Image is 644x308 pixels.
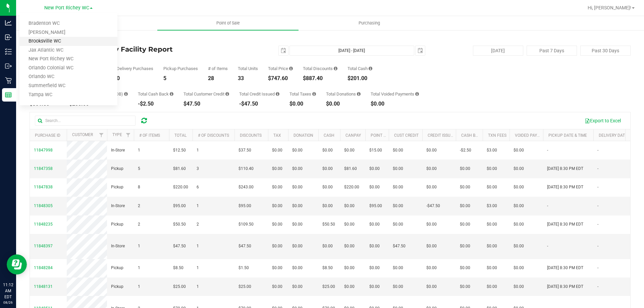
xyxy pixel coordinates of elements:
[350,20,389,26] span: Purchasing
[344,265,355,271] span: $0.00
[19,81,117,90] a: Summerfield WC
[123,129,134,141] a: Filter
[548,133,587,138] a: Pickup Date & Time
[460,243,470,249] span: $0.00
[597,284,598,290] span: -
[238,147,251,153] span: $37.50
[173,203,186,209] span: $95.00
[238,66,258,71] div: Total Units
[344,184,359,190] span: $220.00
[111,147,125,153] span: In-Store
[312,92,316,96] i: Sum of the total taxes for all purchases in the date range.
[426,184,437,190] span: $0.00
[460,166,470,172] span: $0.00
[238,166,254,172] span: $110.40
[163,76,198,81] div: 5
[238,284,251,290] span: $25.00
[487,221,497,228] span: $0.00
[238,184,254,190] span: $243.00
[173,147,186,153] span: $12.50
[344,203,355,209] span: $0.00
[239,92,279,96] div: Total Credit Issued
[111,166,123,172] span: Pickup
[111,203,125,209] span: In-Store
[460,284,470,290] span: $0.00
[197,203,199,209] span: 1
[514,284,524,290] span: $0.00
[272,221,282,228] span: $0.00
[322,221,335,228] span: $50.50
[428,133,455,138] a: Credit Issued
[240,133,262,138] a: Discounts
[3,300,13,305] p: 08/26
[208,76,228,81] div: 28
[138,243,140,249] span: 1
[299,16,440,30] a: Purchasing
[588,5,631,10] span: Hi, [PERSON_NAME]!
[293,133,313,138] a: Donation
[173,221,186,228] span: $50.50
[369,166,380,172] span: $0.00
[138,166,140,172] span: 5
[272,284,282,290] span: $0.00
[138,265,140,271] span: 1
[344,147,355,153] span: $0.00
[19,46,117,55] a: Jax Atlantic WC
[369,221,380,228] span: $0.00
[289,92,316,96] div: Total Taxes
[514,265,524,271] span: $0.00
[292,147,303,153] span: $0.00
[30,101,59,107] div: $301.60
[268,76,293,81] div: $747.60
[198,133,229,138] a: # of Discounts
[371,101,419,107] div: $0.00
[3,282,13,300] p: 11:12 AM EDT
[19,90,117,100] a: Tampa WC
[322,284,335,290] span: $25.00
[426,284,437,290] span: $0.00
[322,184,333,190] span: $0.00
[460,221,470,228] span: $0.00
[597,184,598,190] span: -
[292,284,303,290] span: $0.00
[19,37,117,46] a: Brooksville WC
[138,101,173,107] div: -$2.50
[324,133,334,138] a: Cash
[393,203,403,209] span: $0.00
[426,221,437,228] span: $0.00
[272,166,282,172] span: $0.00
[547,284,583,290] span: [DATE] 8:30 PM EDT
[344,243,355,249] span: $0.00
[393,166,403,172] span: $0.00
[303,66,337,71] div: Total Discounts
[197,265,199,271] span: 1
[238,243,251,249] span: $47.50
[326,92,361,96] div: Total Donations
[197,284,199,290] span: 1
[393,147,403,153] span: $0.00
[322,265,333,271] span: $8.50
[19,64,117,73] a: Orlando Colonial WC
[111,265,123,271] span: Pickup
[416,46,425,55] span: select
[138,147,140,153] span: 1
[357,92,361,96] i: Sum of all round-up-to-next-dollar total price adjustments for all purchases in the date range.
[157,16,299,30] a: Point of Sale
[225,92,229,96] i: Sum of the successful, non-voided payments using account credit for all purchases in the date range.
[547,221,583,228] span: [DATE] 8:30 PM EDT
[289,66,293,71] i: Sum of the total prices of all purchases in the date range.
[34,166,53,171] span: 11847358
[369,66,372,71] i: Sum of the successful, non-voided cash payment transactions for all purchases in the date range. ...
[514,243,524,249] span: $0.00
[580,46,631,56] button: Past 30 Days
[326,101,361,107] div: $0.00
[268,66,293,71] div: Total Price
[460,147,471,153] span: -$2.50
[111,243,125,249] span: In-Store
[72,132,93,137] a: Customer
[347,76,372,81] div: $201.00
[371,133,418,138] a: Point of Banking (POB)
[393,265,403,271] span: $0.00
[487,166,497,172] span: $0.00
[322,203,333,209] span: $0.00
